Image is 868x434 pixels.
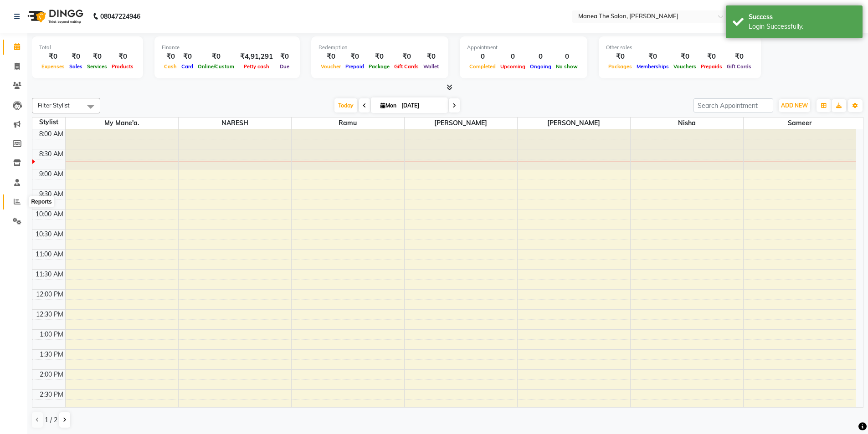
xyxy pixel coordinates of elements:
[109,63,136,70] span: Products
[554,51,580,62] div: 0
[554,63,580,70] span: No show
[606,51,634,62] div: ₹0
[38,350,65,359] div: 1:30 PM
[671,51,699,62] div: ₹0
[66,117,178,129] span: My Mane'a.
[528,63,554,70] span: Ongoing
[38,330,65,339] div: 1:00 PM
[334,98,357,112] span: Today
[634,51,671,62] div: ₹0
[606,63,634,70] span: Packages
[724,63,754,70] span: Gift Cards
[724,51,754,62] div: ₹0
[399,99,444,112] input: 2025-09-01
[38,370,65,379] div: 2:00 PM
[38,102,70,109] span: Filter Stylist
[498,63,528,70] span: Upcoming
[498,51,528,62] div: 0
[779,99,810,112] button: ADD NEW
[34,290,65,299] div: 12:00 PM
[292,117,404,129] span: Ramu
[241,63,272,70] span: Petty cash
[366,63,392,70] span: Package
[699,51,724,62] div: ₹0
[179,117,291,129] span: NARESH
[343,51,366,62] div: ₹0
[528,51,554,62] div: 0
[318,51,343,62] div: ₹0
[39,63,67,70] span: Expenses
[392,63,421,70] span: Gift Cards
[378,102,399,109] span: Mon
[85,63,109,70] span: Services
[34,230,65,239] div: 10:30 AM
[236,51,277,62] div: ₹4,91,291
[631,117,743,129] span: nisha
[32,117,65,127] div: Stylist
[277,51,293,62] div: ₹0
[179,63,195,70] span: Card
[606,44,754,51] div: Other sales
[34,310,65,319] div: 12:30 PM
[518,117,630,129] span: [PERSON_NAME]
[45,415,57,425] span: 1 / 2
[162,44,293,51] div: Finance
[392,51,421,62] div: ₹0
[671,63,699,70] span: Vouchers
[38,390,65,399] div: 2:30 PM
[421,63,441,70] span: Wallet
[749,12,856,22] div: Success
[744,117,857,129] span: Sameer
[195,51,236,62] div: ₹0
[34,209,65,219] div: 10:00 AM
[195,63,236,70] span: Online/Custom
[421,51,441,62] div: ₹0
[37,189,65,199] div: 9:30 AM
[100,4,140,29] b: 08047224946
[162,63,179,70] span: Cash
[277,63,292,70] span: Due
[67,51,85,62] div: ₹0
[699,63,724,70] span: Prepaids
[37,129,65,139] div: 8:00 AM
[467,63,498,70] span: Completed
[34,250,65,259] div: 11:00 AM
[366,51,392,62] div: ₹0
[749,22,856,31] div: Login Successfully.
[162,51,179,62] div: ₹0
[634,63,671,70] span: Memberships
[781,102,808,109] span: ADD NEW
[467,51,498,62] div: 0
[343,63,366,70] span: Prepaid
[693,98,773,112] input: Search Appointment
[39,44,136,51] div: Total
[34,270,65,279] div: 11:30 AM
[23,4,86,29] img: logo
[318,44,441,51] div: Redemption
[29,196,54,207] div: Reports
[37,149,65,159] div: 8:30 AM
[67,63,85,70] span: Sales
[318,63,343,70] span: Voucher
[85,51,109,62] div: ₹0
[467,44,580,51] div: Appointment
[405,117,517,129] span: [PERSON_NAME]
[179,51,195,62] div: ₹0
[109,51,136,62] div: ₹0
[39,51,67,62] div: ₹0
[37,169,65,179] div: 9:00 AM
